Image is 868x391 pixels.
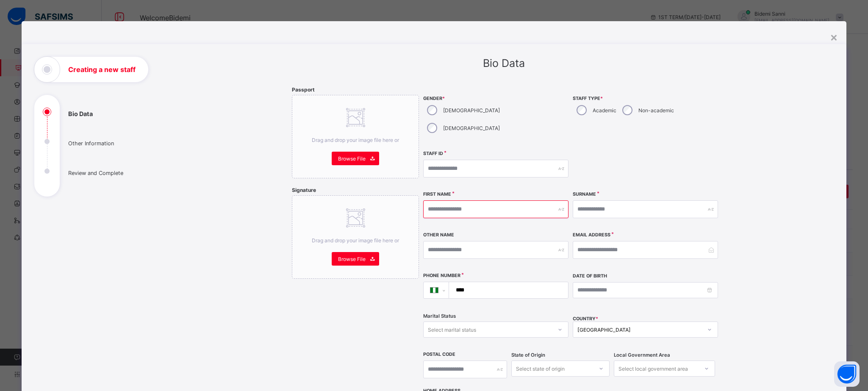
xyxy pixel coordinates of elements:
div: × [830,30,838,44]
div: Select state of origin [516,360,565,377]
span: Local Government Area [614,352,670,358]
span: Browse File [338,155,366,162]
label: Date of Birth [573,273,607,279]
h1: Creating a new staff [68,66,136,73]
label: First Name [423,191,451,197]
span: Drag and drop your image file here or [312,237,399,244]
span: Passport [292,86,315,93]
label: Other Name [423,232,454,238]
div: Select marital status [428,322,476,338]
div: Select local government area [618,360,688,377]
span: Drag and drop your image file here or [312,137,399,143]
span: Signature [292,187,316,193]
button: Open asap [834,361,860,387]
label: Phone Number [423,273,460,278]
span: Browse File [338,256,366,262]
label: Staff ID [423,151,443,156]
label: Surname [573,191,596,197]
div: Drag and drop your image file here orBrowse File [292,95,419,178]
span: Gender [423,96,568,101]
div: Drag and drop your image file here orBrowse File [292,195,419,279]
span: State of Origin [511,352,545,358]
div: [GEOGRAPHIC_DATA] [577,327,702,333]
label: [DEMOGRAPHIC_DATA] [443,107,500,114]
span: COUNTRY [573,316,598,322]
span: Bio Data [483,57,525,69]
label: Postal Code [423,352,455,357]
label: [DEMOGRAPHIC_DATA] [443,125,500,131]
label: Non-academic [638,107,674,114]
span: Marital Status [423,313,456,319]
label: Email Address [573,232,610,238]
span: Staff Type [573,96,718,101]
label: Academic [593,107,616,114]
